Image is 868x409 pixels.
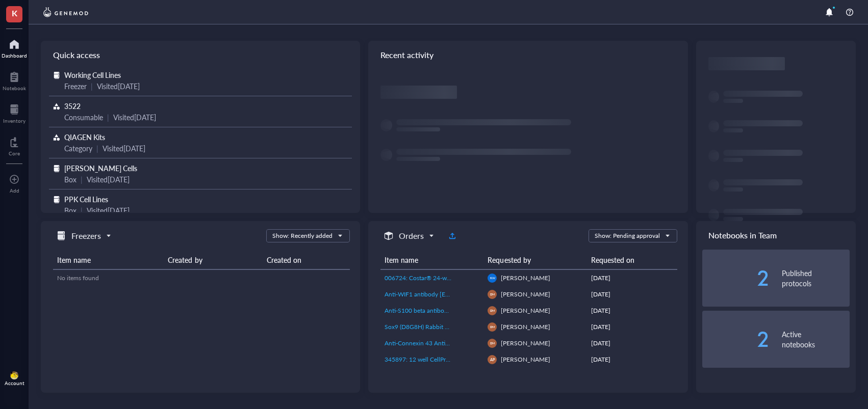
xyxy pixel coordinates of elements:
[490,292,495,296] span: DM
[591,274,674,283] div: [DATE]
[272,231,333,240] div: Show: Recently added
[64,101,81,111] span: 3522
[696,221,856,250] div: Notebooks in Team
[490,325,495,329] span: DM
[490,341,495,345] span: DM
[107,112,109,123] div: |
[10,371,18,379] img: da48f3c6-a43e-4a2d-aade-5eac0d93827f.jpeg
[501,290,550,298] span: [PERSON_NAME]
[385,322,457,331] span: Sox9 (D8G8H) Rabbit mAb
[164,251,263,269] th: Created by
[9,150,20,156] div: Core
[385,274,633,282] span: 006724: Costar® 24-well Clear TC-treated Multiple Well Plates, Individually Wrapped, Sterile
[3,101,25,124] a: Inventory
[782,329,850,349] div: Active notebooks
[3,118,25,124] div: Inventory
[490,276,495,280] span: KW
[64,205,76,216] div: Box
[385,306,556,315] span: Anti-S100 beta antibody [EP1576Y] - [MEDICAL_DATA] Marker
[12,7,17,19] span: K
[782,268,850,288] div: Published protocols
[64,70,121,80] span: Working Cell Lines
[41,6,91,18] img: genemod-logo
[490,357,495,362] span: AP
[3,85,26,91] div: Notebook
[501,322,550,331] span: [PERSON_NAME]
[595,231,660,240] div: Show: Pending approval
[64,174,76,185] div: Box
[591,339,674,348] div: [DATE]
[501,355,550,364] span: [PERSON_NAME]
[399,230,424,242] h5: Orders
[385,339,479,348] a: Anti-Connexin 43 Antibody
[2,52,27,59] div: Dashboard
[81,205,83,216] div: |
[64,194,108,204] span: PPK Cell Lines
[81,174,83,185] div: |
[71,230,101,242] h5: Freezers
[385,355,479,364] a: 345897: 12 well CellPro™ Cell Culture Plates with Lids, Flat Bottom, Sterile
[380,251,483,269] th: Item name
[591,355,674,364] div: [DATE]
[385,274,479,283] a: 006724: Costar® 24-well Clear TC-treated Multiple Well Plates, Individually Wrapped, Sterile
[385,290,479,299] a: Anti-WIF1 antibody [EPR9385]
[41,41,360,69] div: Quick access
[702,270,770,286] div: 2
[10,187,19,194] div: Add
[483,251,586,269] th: Requested by
[3,69,26,91] a: Notebook
[385,306,479,315] a: Anti-S100 beta antibody [EP1576Y] - [MEDICAL_DATA] Marker
[87,205,130,216] div: Visited [DATE]
[385,290,469,298] span: Anti-WIF1 antibody [EPR9385]
[501,306,550,315] span: [PERSON_NAME]
[53,251,164,269] th: Item name
[385,322,479,332] a: Sox9 (D8G8H) Rabbit mAb
[591,306,674,315] div: [DATE]
[490,309,495,312] span: DM
[2,36,27,59] a: Dashboard
[9,134,20,156] a: Core
[385,339,459,347] span: Anti-Connexin 43 Antibody
[64,143,92,154] div: Category
[64,112,103,123] div: Consumable
[263,251,349,269] th: Created on
[501,274,550,282] span: [PERSON_NAME]
[501,339,550,347] span: [PERSON_NAME]
[64,132,105,142] span: QIAGEN Kits
[113,112,156,123] div: Visited [DATE]
[103,143,145,154] div: Visited [DATE]
[587,251,678,269] th: Requested on
[64,80,87,92] div: Freezer
[91,80,93,92] div: |
[385,355,585,364] span: 345897: 12 well CellPro™ Cell Culture Plates with Lids, Flat Bottom, Sterile
[97,80,140,92] div: Visited [DATE]
[368,41,687,69] div: Recent activity
[5,380,24,386] div: Account
[57,274,346,283] div: No items found
[64,163,137,173] span: [PERSON_NAME] Cells
[96,143,98,154] div: |
[702,331,770,347] div: 2
[591,290,674,299] div: [DATE]
[87,174,130,185] div: Visited [DATE]
[591,322,674,332] div: [DATE]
